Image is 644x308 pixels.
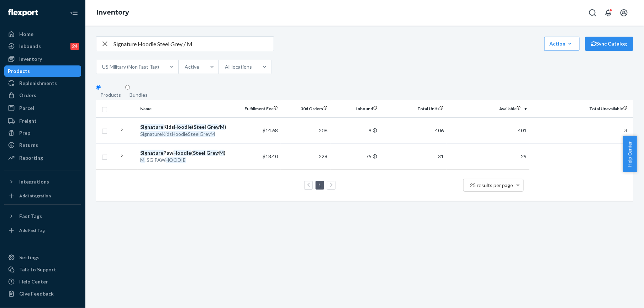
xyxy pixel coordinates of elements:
span: 29 [521,153,527,159]
div: Settings [19,254,39,261]
div: Add Integration [19,193,51,199]
a: Reporting [4,152,81,164]
button: Integrations [4,176,81,187]
div: Replenishments [19,80,57,87]
input: US Military (Non Fast Tag) [159,63,160,70]
a: Products [4,65,81,77]
td: 75 [331,143,380,169]
div: Give Feedback [19,290,54,297]
div: Bundles [130,91,148,99]
a: Freight [4,115,81,127]
div: Home [19,31,33,38]
em: Grey [207,150,218,156]
th: Name [138,100,231,117]
a: Returns [4,139,81,151]
a: Inbounds24 [4,41,81,52]
div: Talk to Support [19,266,56,273]
em: M [220,150,224,156]
button: Give Feedback [4,288,81,299]
th: Inbound [331,100,380,117]
input: Bundles [125,85,130,90]
div: Products [100,91,121,99]
button: Action [544,37,580,51]
button: Sync Catalog [585,37,633,51]
div: Orders [19,92,36,99]
img: Flexport logo [8,9,38,16]
a: Replenishments [4,78,81,89]
a: Parcel [4,102,81,114]
span: 25 results per page [470,182,513,188]
div: 24 [70,43,79,50]
input: All locations [252,63,253,70]
div: Inbounds [19,43,41,50]
button: Open notifications [601,6,616,20]
em: Hoodie [174,150,191,156]
span: 406 [435,127,444,133]
em: M [141,157,145,163]
a: Orders [4,90,81,101]
button: Help Center [623,136,637,172]
a: Add Fast Tag [4,225,81,236]
div: Fast Tags [19,213,42,220]
a: Inventory [4,53,81,65]
a: Settings [4,252,81,263]
button: Close Navigation [67,6,81,20]
input: Products [96,85,101,90]
div: Integrations [19,178,49,185]
span: $14.68 [263,127,278,133]
div: Parcel [19,105,34,112]
td: 9 [331,117,380,143]
span: 3 [625,127,628,133]
th: Total Unavailable [529,100,633,117]
em: Signature [141,150,164,156]
a: Page 1 is your current page [317,182,323,188]
div: Prep [19,129,30,137]
div: Paw ( / ) [141,149,228,156]
em: Steel [194,124,206,130]
div: US Military (Non Fast Tag) [102,63,159,70]
a: Help Center [4,276,81,287]
div: Inventory [19,55,42,63]
button: Open account menu [617,6,631,20]
a: Talk to Support [4,264,81,275]
div: Kids ( / ) [141,123,228,131]
em: M [220,124,225,130]
em: SignatureKidsHoodieSteelGreyM [141,131,215,137]
ol: breadcrumbs [91,2,135,23]
a: Add Integration [4,190,81,202]
button: Fast Tags [4,211,81,222]
em: Grey [207,124,218,130]
div: Products [8,68,30,75]
th: Total Units [380,100,447,117]
div: Help Center [19,278,48,285]
a: Prep [4,127,81,139]
a: Home [4,28,81,40]
a: Inventory [97,9,129,16]
em: Hoodie [174,124,192,130]
em: Signature [141,124,164,130]
td: 228 [281,143,331,169]
th: Available [447,100,529,117]
div: . SG PAW [141,156,228,164]
div: Freight [19,117,37,124]
span: 401 [518,127,527,133]
th: 30d Orders [281,100,331,117]
div: Reporting [19,154,43,161]
span: 31 [438,153,444,159]
input: Active [199,63,200,70]
div: All locations [225,63,252,70]
em: Steel [193,150,206,156]
div: Add Fast Tag [19,227,45,233]
td: 206 [281,117,331,143]
div: Returns [19,142,38,149]
div: Action [550,40,574,47]
div: Active [185,63,199,70]
button: Open Search Box [586,6,600,20]
em: HOODIE [166,157,186,163]
input: Search inventory by name or sku [114,37,274,51]
th: Fulfillment Fee [231,100,281,117]
span: $18.40 [263,153,278,159]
